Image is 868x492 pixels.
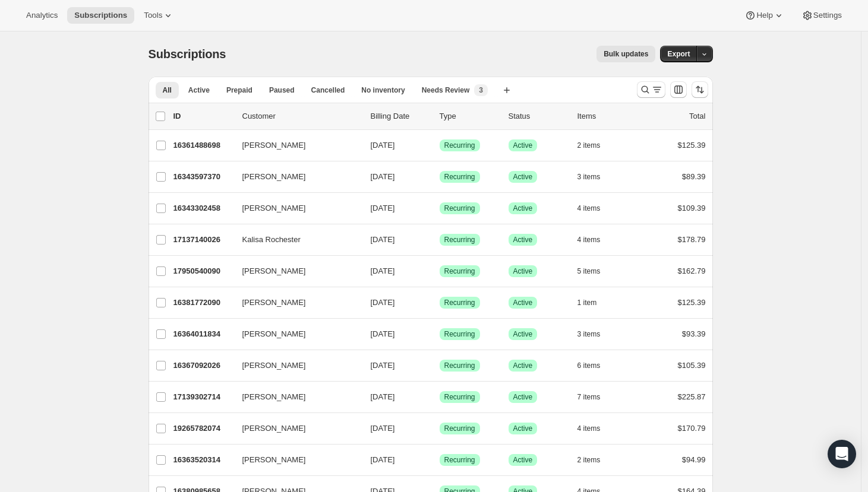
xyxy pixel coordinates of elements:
[371,424,395,433] span: [DATE]
[173,171,233,183] p: 16343597370
[577,357,614,374] button: 6 items
[513,266,533,276] span: Active
[173,452,706,468] div: 16363520314[PERSON_NAME][DATE]SuccessRecurringSuccessActive2 items$94.99
[235,419,354,438] button: [PERSON_NAME]
[173,200,706,217] div: 16343302458[PERSON_NAME][DATE]SuccessRecurringSuccessActive4 items$109.39
[577,169,614,185] button: 3 items
[794,7,849,24] button: Settings
[513,455,533,465] span: Active
[173,297,233,309] p: 16381772090
[188,85,210,95] span: Active
[173,391,233,403] p: 17139302714
[311,85,345,95] span: Cancelled
[242,110,361,122] p: Customer
[444,266,475,276] span: Recurring
[242,360,306,372] span: [PERSON_NAME]
[173,263,706,280] div: 17950540090[PERSON_NAME][DATE]SuccessRecurringSuccessActive5 items$162.79
[577,294,610,311] button: 1 item
[682,455,706,464] span: $94.99
[371,204,395,212] span: [DATE]
[577,298,597,307] span: 1 item
[242,454,306,466] span: [PERSON_NAME]
[678,424,706,433] span: $170.79
[689,110,705,122] p: Total
[149,47,226,61] span: Subscriptions
[235,136,354,155] button: [PERSON_NAME]
[173,423,233,434] p: 19265782074
[173,420,706,437] div: 19265782074[PERSON_NAME][DATE]SuccessRecurringSuccessActive4 items$170.79
[173,294,706,311] div: 16381772090[PERSON_NAME][DATE]SuccessRecurringSuccessActive1 item$125.39
[513,172,533,182] span: Active
[173,139,233,151] p: 16361488698
[26,11,58,20] span: Analytics
[678,235,706,244] span: $178.79
[513,424,533,433] span: Active
[173,137,706,154] div: 16361488698[PERSON_NAME][DATE]SuccessRecurringSuccessActive2 items$125.39
[242,297,306,309] span: [PERSON_NAME]
[577,329,601,339] span: 3 items
[173,454,233,466] p: 16363520314
[269,85,295,95] span: Paused
[513,361,533,370] span: Active
[577,326,614,342] button: 3 items
[497,82,516,99] button: Create new view
[371,235,395,244] span: [DATE]
[444,141,475,150] span: Recurring
[226,85,252,95] span: Prepaid
[513,298,533,307] span: Active
[371,141,395,150] span: [DATE]
[577,200,614,217] button: 4 items
[173,326,706,342] div: 16364011834[PERSON_NAME][DATE]SuccessRecurringSuccessActive3 items$93.39
[604,49,648,59] span: Bulk updates
[173,202,233,214] p: 16343302458
[74,11,127,20] span: Subscriptions
[678,266,706,275] span: $162.79
[577,455,601,465] span: 2 items
[596,46,655,62] button: Bulk updates
[577,141,601,150] span: 2 items
[577,172,601,182] span: 3 items
[444,172,475,182] span: Recurring
[235,293,354,312] button: [PERSON_NAME]
[173,234,233,246] p: 17137140026
[513,392,533,402] span: Active
[637,81,665,98] button: Search and filter results
[235,450,354,469] button: [PERSON_NAME]
[577,263,614,280] button: 5 items
[577,420,614,437] button: 4 items
[361,85,405,95] span: No inventory
[371,110,430,122] p: Billing Date
[235,325,354,344] button: [PERSON_NAME]
[242,328,306,340] span: [PERSON_NAME]
[513,329,533,339] span: Active
[444,204,475,213] span: Recurring
[137,7,181,24] button: Tools
[444,329,475,339] span: Recurring
[173,110,233,122] p: ID
[242,423,306,434] span: [PERSON_NAME]
[513,141,533,150] span: Active
[577,137,614,154] button: 2 items
[19,7,65,24] button: Analytics
[678,298,706,307] span: $125.39
[509,110,568,122] p: Status
[371,172,395,181] span: [DATE]
[577,110,637,122] div: Items
[577,266,601,276] span: 5 items
[513,235,533,245] span: Active
[242,139,306,151] span: [PERSON_NAME]
[828,440,856,468] div: Open Intercom Messenger
[235,356,354,375] button: [PERSON_NAME]
[692,81,708,98] button: Sort the results
[371,361,395,370] span: [DATE]
[678,204,706,212] span: $109.39
[371,455,395,464] span: [DATE]
[444,235,475,245] span: Recurring
[577,231,614,248] button: 4 items
[371,266,395,275] span: [DATE]
[444,298,475,307] span: Recurring
[756,11,772,20] span: Help
[242,171,306,183] span: [PERSON_NAME]
[371,329,395,338] span: [DATE]
[235,199,354,218] button: [PERSON_NAME]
